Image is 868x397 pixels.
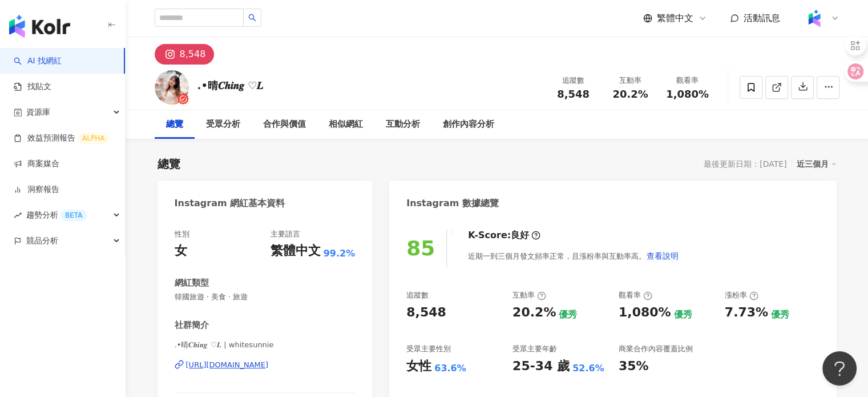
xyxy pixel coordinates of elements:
[206,118,240,131] div: 受眾分析
[175,197,285,210] div: Instagram 網紅基本資料
[324,247,356,260] span: 99.2%
[572,362,604,375] div: 52.6%
[468,244,679,267] div: 近期一到三個月發文頻率正常，且漲粉率與互動率高。
[155,44,215,65] button: 8,548
[725,290,758,300] div: 漲粉率
[175,229,189,239] div: 性別
[14,81,51,93] a: 找貼文
[271,229,300,239] div: 主要語言
[271,242,321,260] div: 繁體中文
[559,308,577,321] div: 優秀
[175,319,209,331] div: 社群簡介
[26,228,58,254] span: 競品分析
[512,290,546,300] div: 互動率
[612,89,648,100] span: 20.2%
[406,358,431,375] div: 女性
[155,70,189,105] img: KOL Avatar
[822,351,857,386] iframe: Help Scout Beacon - Open
[657,12,693,25] span: 繁體中文
[175,292,356,302] span: 韓國旅遊 · 美食 · 旅遊
[175,242,187,260] div: 女
[248,14,256,22] span: search
[619,344,693,354] div: 商業合作內容覆蓋比例
[186,360,269,370] div: [URL][DOMAIN_NAME]
[9,15,70,38] img: logo
[329,118,363,131] div: 相似網紅
[443,118,494,131] div: 創作內容分析
[744,13,780,23] span: 活動訊息
[406,236,435,260] div: 85
[557,88,590,100] span: 8,548
[512,344,557,354] div: 受眾主要年齡
[804,7,825,29] img: Kolr%20app%20icon%20%281%29.png
[619,290,652,300] div: 觀看率
[619,304,671,322] div: 1,080%
[666,75,709,86] div: 觀看率
[552,75,595,86] div: 追蹤數
[263,118,306,131] div: 合作與價值
[14,211,22,219] span: rise
[60,210,87,221] div: BETA
[406,304,446,322] div: 8,548
[646,244,679,267] button: 查看說明
[386,118,420,131] div: 互動分析
[797,157,837,171] div: 近三個月
[26,202,87,228] span: 趨勢分析
[406,290,429,300] div: 追蹤數
[512,304,556,322] div: 20.2%
[175,277,209,289] div: 網紅類型
[158,156,180,172] div: 總覽
[14,55,62,67] a: searchAI 找網紅
[619,358,649,375] div: 35%
[175,360,356,370] a: [URL][DOMAIN_NAME]
[14,158,59,170] a: 商案媒合
[14,184,59,195] a: 洞察報告
[704,159,786,169] div: 最後更新日期：[DATE]
[180,46,206,62] div: 8,548
[166,118,183,131] div: 總覽
[175,340,356,350] span: .•晴𝑪𝒉𝒊𝒏𝒈 ♡𝑳 | whitesunnie
[468,229,540,242] div: K-Score :
[647,251,679,260] span: 查看說明
[609,75,652,86] div: 互動率
[14,133,109,144] a: 效益預測報告ALPHA
[725,304,768,322] div: 7.73%
[406,344,451,354] div: 受眾主要性別
[666,89,709,100] span: 1,080%
[434,362,466,375] div: 63.6%
[673,308,692,321] div: 優秀
[511,229,529,242] div: 良好
[512,358,570,375] div: 25-34 歲
[771,308,789,321] div: 優秀
[197,78,264,93] div: .•晴𝑪𝒉𝒊𝒏𝒈 ♡𝑳
[406,197,499,210] div: Instagram 數據總覽
[26,99,50,125] span: 資源庫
